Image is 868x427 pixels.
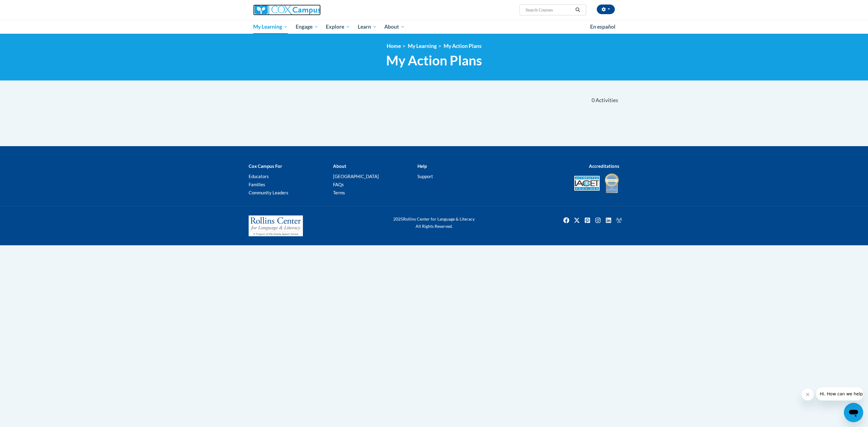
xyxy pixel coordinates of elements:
[593,215,603,225] img: Instagram icon
[384,23,405,30] span: About
[249,20,292,34] a: My Learning
[593,215,603,225] a: Instagram
[572,215,582,225] a: Twitter
[371,215,497,230] div: Rollins Center for Language & Literacy All Rights Reserved.
[802,388,814,400] iframe: Close message
[417,163,427,169] b: Help
[574,176,600,191] img: Accredited IACET® Provider
[253,23,288,30] span: My Learning
[589,163,619,169] b: Accreditations
[326,23,350,30] span: Explore
[333,163,346,169] b: About
[292,20,322,34] a: Engage
[604,173,619,194] img: IDA® Accredited
[444,43,482,49] a: My Action Plans
[586,20,619,33] a: En español
[592,97,595,104] span: 0
[253,5,321,15] img: Cox Campus
[249,182,265,187] a: Families
[322,20,354,34] a: Explore
[358,23,377,30] span: Learn
[604,215,613,225] img: LinkedIn icon
[253,5,368,15] a: Cox Campus
[333,174,379,179] a: [GEOGRAPHIC_DATA]
[333,190,345,195] a: Terms
[249,174,269,179] a: Educators
[561,215,571,225] img: Facebook icon
[249,163,282,169] b: Cox Campus For
[816,387,863,400] iframe: Message from company
[844,403,863,422] iframe: Button to launch messaging window
[614,215,624,225] img: Facebook group icon
[590,24,615,30] span: En español
[244,20,624,34] div: Main menu
[597,5,615,14] button: Account Settings
[333,182,344,187] a: FAQs
[387,43,401,49] a: Home
[572,215,582,225] img: Twitter icon
[249,190,288,195] a: Community Leaders
[386,52,482,68] span: My Action Plans
[596,97,618,104] span: Activities
[417,174,433,179] a: Support
[604,215,613,225] a: Linkedin
[249,215,303,237] img: Rollins Center for Language & Literacy - A Program of the Atlanta Speech School
[354,20,381,34] a: Learn
[561,215,571,225] a: Facebook
[393,216,403,221] span: 2025
[573,6,582,14] button: Search
[381,20,409,34] a: About
[408,43,437,49] a: My Learning
[583,215,592,225] a: Pinterest
[583,215,592,225] img: Pinterest icon
[525,6,573,14] input: Search Courses
[614,215,624,225] a: Facebook Group
[296,23,318,30] span: Engage
[4,4,49,9] span: Hi. How can we help?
